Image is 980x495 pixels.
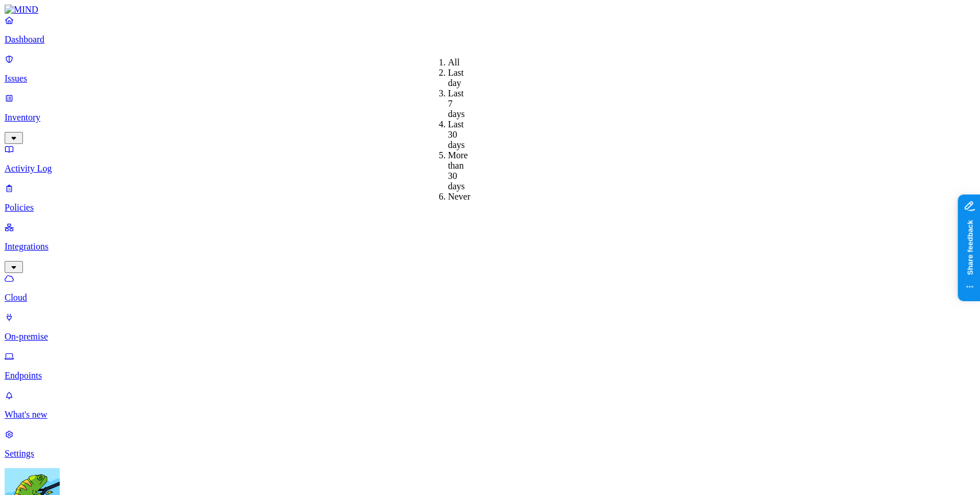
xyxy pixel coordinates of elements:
[5,93,975,142] a: Inventory
[5,163,975,174] p: Activity Log
[5,332,975,342] p: On-premise
[5,202,975,213] p: Policies
[5,183,975,213] a: Policies
[5,449,975,459] p: Settings
[5,410,975,420] p: What's new
[5,73,975,84] p: Issues
[5,429,975,459] a: Settings
[5,222,975,271] a: Integrations
[5,293,975,303] p: Cloud
[5,54,975,84] a: Issues
[5,34,975,45] p: Dashboard
[5,351,975,381] a: Endpoints
[5,241,975,252] p: Integrations
[5,390,975,420] a: What's new
[5,15,975,45] a: Dashboard
[5,112,975,123] p: Inventory
[5,312,975,342] a: On-premise
[5,5,38,15] img: MIND
[5,144,975,174] a: Activity Log
[5,5,975,15] a: MIND
[5,273,975,303] a: Cloud
[5,371,975,381] p: Endpoints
